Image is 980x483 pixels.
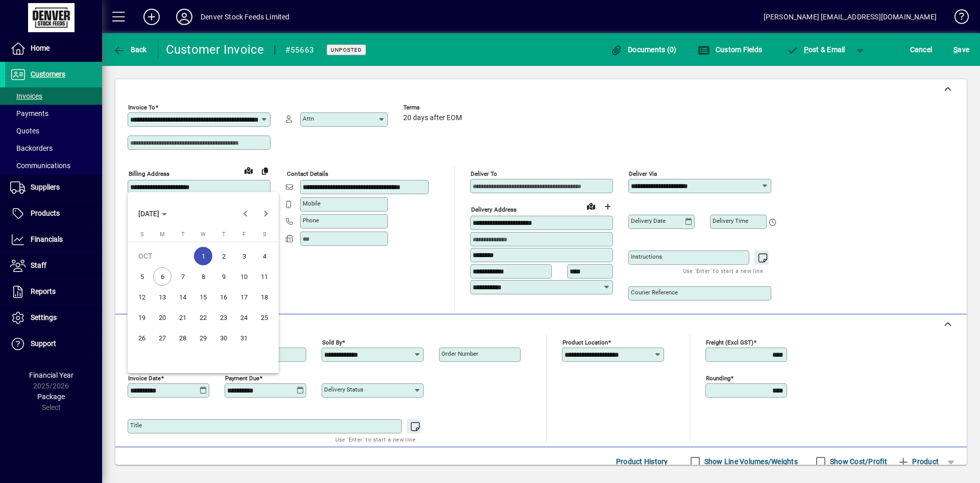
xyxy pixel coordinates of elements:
[254,246,275,266] button: Sat Oct 04 2025
[152,287,173,307] button: Mon Oct 13 2025
[235,203,256,224] button: Previous month
[132,287,152,307] button: Sun Oct 12 2025
[213,287,234,307] button: Thu Oct 16 2025
[174,288,192,306] span: 14
[132,328,152,348] button: Sun Oct 26 2025
[153,288,171,306] span: 13
[133,267,151,286] span: 5
[133,288,151,306] span: 12
[213,266,234,287] button: Thu Oct 09 2025
[235,288,253,306] span: 17
[133,308,151,327] span: 19
[153,329,171,347] span: 27
[173,287,193,307] button: Tue Oct 14 2025
[194,308,212,327] span: 22
[214,288,233,306] span: 16
[160,231,165,238] span: M
[194,329,212,347] span: 29
[235,247,253,265] span: 3
[263,231,266,238] span: S
[255,247,274,265] span: 4
[193,328,213,348] button: Wed Oct 29 2025
[132,266,152,287] button: Sun Oct 05 2025
[194,247,212,265] span: 1
[153,267,171,286] span: 6
[254,287,275,307] button: Sat Oct 18 2025
[174,267,192,286] span: 7
[234,328,254,348] button: Fri Oct 31 2025
[193,266,213,287] button: Wed Oct 08 2025
[174,308,192,327] span: 21
[140,231,144,238] span: S
[152,266,173,287] button: Mon Oct 06 2025
[222,231,226,238] span: T
[153,308,171,327] span: 20
[193,246,213,266] button: Wed Oct 01 2025
[234,246,254,266] button: Fri Oct 03 2025
[173,328,193,348] button: Tue Oct 28 2025
[235,329,253,347] span: 31
[174,329,192,347] span: 28
[152,307,173,328] button: Mon Oct 20 2025
[194,288,212,306] span: 15
[234,287,254,307] button: Fri Oct 17 2025
[214,247,233,265] span: 2
[201,231,206,238] span: W
[242,231,246,238] span: F
[193,307,213,328] button: Wed Oct 22 2025
[255,267,274,286] span: 11
[213,328,234,348] button: Thu Oct 30 2025
[254,266,275,287] button: Sat Oct 11 2025
[234,307,254,328] button: Fri Oct 24 2025
[193,287,213,307] button: Wed Oct 15 2025
[134,204,171,223] button: Choose month and year
[234,266,254,287] button: Fri Oct 10 2025
[173,307,193,328] button: Tue Oct 21 2025
[214,267,233,286] span: 9
[133,329,151,347] span: 26
[132,246,193,266] td: OCT
[213,307,234,328] button: Thu Oct 23 2025
[214,308,233,327] span: 23
[132,307,152,328] button: Sun Oct 19 2025
[181,231,185,238] span: T
[255,288,274,306] span: 18
[152,328,173,348] button: Mon Oct 27 2025
[214,329,233,347] span: 30
[255,308,274,327] span: 25
[213,246,234,266] button: Thu Oct 02 2025
[173,266,193,287] button: Tue Oct 07 2025
[256,203,276,224] button: Next month
[138,210,159,218] span: [DATE]
[235,267,253,286] span: 10
[194,267,212,286] span: 8
[235,308,253,327] span: 24
[254,307,275,328] button: Sat Oct 25 2025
